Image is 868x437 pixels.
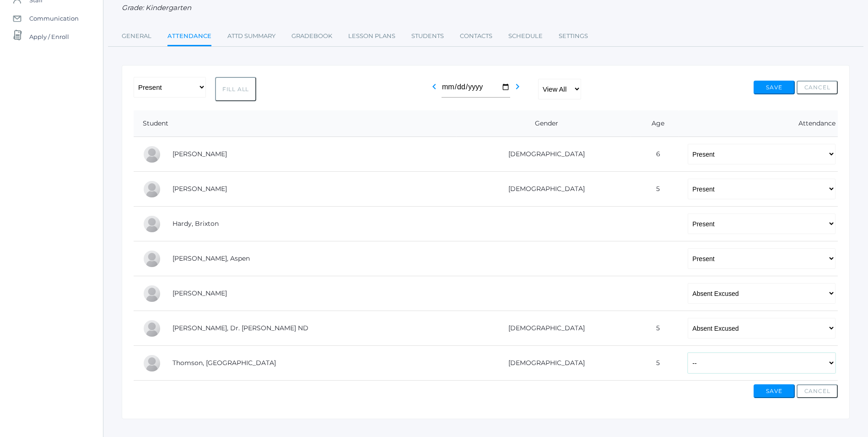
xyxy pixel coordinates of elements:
[460,27,492,45] a: Contacts
[631,311,679,346] td: 5
[143,145,161,164] div: Abby Backstrom
[456,172,631,207] td: [DEMOGRAPHIC_DATA]
[456,137,631,172] td: [DEMOGRAPHIC_DATA]
[143,180,161,198] div: Nolan Gagen
[429,85,440,94] a: chevron_left
[167,27,211,47] a: Attendance
[679,110,838,137] th: Attendance
[173,359,276,367] a: Thomson, [GEOGRAPHIC_DATA]
[291,27,332,45] a: Gradebook
[631,110,679,137] th: Age
[173,219,219,228] a: Hardy, Brixton
[797,81,838,94] button: Cancel
[173,289,227,297] a: [PERSON_NAME]
[797,384,838,398] button: Cancel
[631,137,679,172] td: 6
[227,27,275,45] a: Attd Summary
[631,172,679,207] td: 5
[508,27,543,45] a: Schedule
[559,27,588,45] a: Settings
[754,384,795,398] button: Save
[754,81,795,94] button: Save
[173,254,250,262] a: [PERSON_NAME], Aspen
[143,284,161,303] div: Nico Hurley
[215,77,256,101] button: Fill All
[143,319,161,338] div: Dr. Michael Lehman ND Lehman
[143,215,161,233] div: Brixton Hardy
[512,85,523,94] a: chevron_right
[143,250,161,268] div: Aspen Hemingway
[631,346,679,381] td: 5
[411,27,444,45] a: Students
[173,150,227,158] a: [PERSON_NAME]
[122,3,850,13] div: Grade: Kindergarten
[173,324,308,332] a: [PERSON_NAME], Dr. [PERSON_NAME] ND
[456,311,631,346] td: [DEMOGRAPHIC_DATA]
[143,354,161,372] div: Everest Thomson
[429,81,440,92] i: chevron_left
[456,110,631,137] th: Gender
[456,346,631,381] td: [DEMOGRAPHIC_DATA]
[122,27,151,45] a: General
[173,185,227,193] a: [PERSON_NAME]
[134,110,456,137] th: Student
[512,81,523,92] i: chevron_right
[29,27,69,46] span: Apply / Enroll
[29,9,79,27] span: Communication
[348,27,395,45] a: Lesson Plans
